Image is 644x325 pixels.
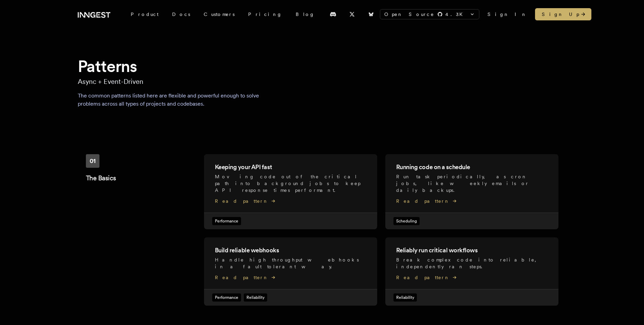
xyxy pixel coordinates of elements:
h1: Patterns [78,56,567,77]
span: Scheduling [393,217,420,225]
a: Pricing [241,8,289,20]
span: 4.3 K [445,11,467,18]
span: Read pattern [215,198,366,204]
p: Async + Event-Driven [78,77,567,86]
h2: Keeping your API fast [215,162,366,172]
a: X [345,9,360,20]
p: Handle high throughput webhooks in a fault tolerant way . [215,256,366,270]
div: Product [124,8,165,20]
span: Open Source [384,11,435,18]
a: Customers [197,8,241,20]
a: Build reliable webhooksHandle high throughput webhooks in a fault tolerant way.Read patternPerfor... [204,237,377,306]
a: Docs [165,8,197,20]
p: Run task periodically, as cron jobs, like weekly emails or daily backups . [396,173,548,194]
div: 01 [86,154,99,168]
span: Reliability [244,293,267,302]
span: Reliability [393,293,417,302]
h2: The Basics [86,173,204,183]
span: Read pattern [396,274,548,281]
p: Moving code out of the critical path into background jobs to keep API response times performant . [215,173,366,194]
h2: Build reliable webhooks [215,246,366,255]
span: Performance [212,293,241,302]
a: Keeping your API fastMoving code out of the critical path into background jobs to keep API respon... [204,154,377,229]
span: Read pattern [215,274,366,281]
span: Performance [212,217,241,225]
a: Reliably run critical workflowsBreak complex code into reliable, independently ran steps.Read pat... [385,237,558,306]
p: The common patterns listed here are flexible and powerful enough to solve problems across all typ... [78,92,273,108]
a: Discord [326,9,341,20]
h2: Reliably run critical workflows [396,246,548,255]
a: Sign In [487,11,527,18]
a: Blog [289,8,321,20]
h2: Running code on a schedule [396,162,548,172]
span: Read pattern [396,198,548,204]
a: Sign Up [535,8,591,20]
a: Running code on a scheduleRun task periodically, as cron jobs, like weekly emails or daily backup... [385,154,558,229]
p: Break complex code into reliable, independently ran steps . [396,256,548,270]
a: Bluesky [364,9,379,20]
